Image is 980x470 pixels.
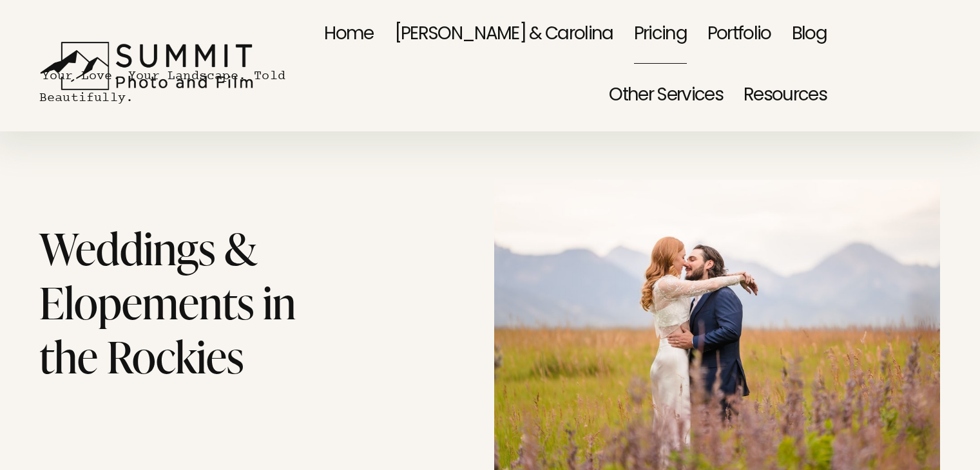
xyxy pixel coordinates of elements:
a: Blog [792,5,827,66]
a: Pricing [634,5,687,66]
a: Portfolio [707,5,771,66]
a: Home [324,5,373,66]
img: Summit Photo and Film [39,41,262,91]
a: folder dropdown [744,66,827,126]
span: Other Services [609,68,723,125]
h1: Weddings & Elopements in the Rockies [39,221,335,383]
a: folder dropdown [609,66,723,126]
a: [PERSON_NAME] & Carolina [394,5,613,66]
span: Resources [744,68,827,125]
